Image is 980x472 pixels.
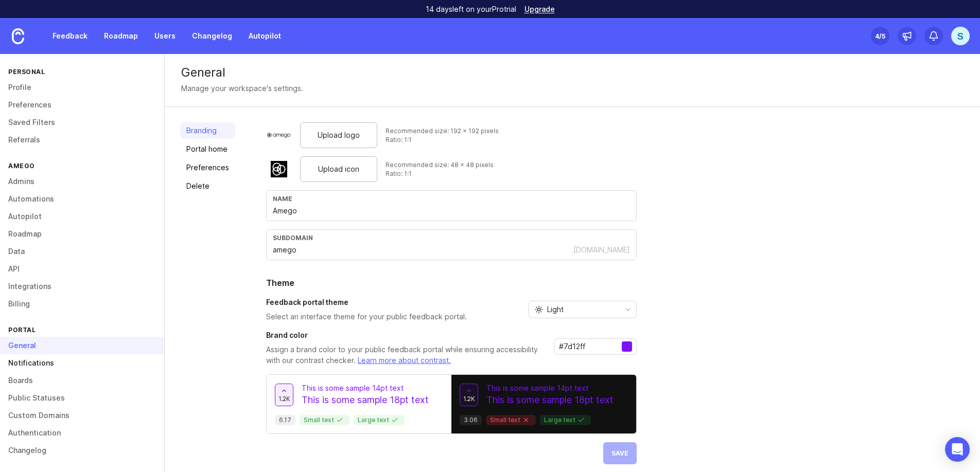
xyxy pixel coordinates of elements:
[278,394,290,403] span: 1.2k
[463,394,475,403] span: 1.2k
[535,305,543,314] svg: prefix icon Sun
[486,393,614,407] p: This is some sample 18pt text
[547,304,564,315] span: Light
[180,122,235,139] a: Branding
[386,126,499,135] div: Recommended size: 192 x 192 pixels
[524,6,555,13] a: Upgrade
[279,416,291,424] p: 6.17
[358,416,400,424] p: Large text
[464,416,478,424] p: 3.06
[871,27,889,45] button: 4/5
[529,301,637,318] div: toggle menu
[273,195,630,203] div: Name
[486,383,614,393] p: This is some sample 14pt text
[386,160,494,169] div: Recommended size: 48 x 48 pixels
[12,28,24,44] img: Canny Home
[544,416,587,424] p: Large text
[620,305,636,314] svg: toggle icon
[242,27,287,45] a: Autopilot
[945,437,970,462] div: Open Intercom Messenger
[875,29,885,43] div: 4 /5
[358,356,451,365] a: Learn more about contrast.
[275,384,293,406] button: 1.2k
[181,83,303,94] div: Manage your workspace's settings.
[148,27,182,45] a: Users
[951,27,970,45] button: S
[318,130,360,141] span: Upload logo
[266,312,467,322] p: Select an interface theme for your public feedback portal.
[266,297,467,307] h3: Feedback portal theme
[273,244,571,256] input: Subdomain
[490,416,532,424] p: Small text
[318,164,359,175] span: Upload icon
[180,141,235,157] a: Portal home
[273,234,630,242] div: subdomain
[181,66,964,79] div: General
[386,169,494,178] div: Ratio: 1:1
[180,159,235,176] a: Preferences
[98,27,144,45] a: Roadmap
[426,4,516,14] p: 14 days left on your Pro trial
[571,245,630,255] div: .[DOMAIN_NAME]
[386,135,499,144] div: Ratio: 1:1
[266,344,546,366] p: Assign a brand color to your public feedback portal while ensuring accessibility with our contras...
[266,330,546,340] h3: Brand color
[186,27,238,45] a: Changelog
[180,178,235,194] a: Delete
[302,383,429,393] p: This is some sample 14pt text
[266,277,637,289] h2: Theme
[302,393,429,407] p: This is some sample 18pt text
[460,384,478,406] button: 1.2k
[304,416,345,424] p: Small text
[46,27,94,45] a: Feedback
